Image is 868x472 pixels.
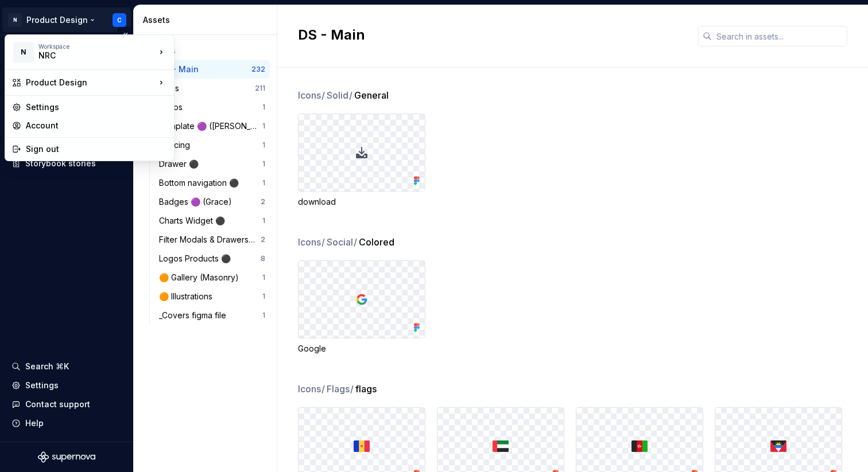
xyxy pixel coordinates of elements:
div: Sign out [26,143,167,155]
div: NRC [38,50,136,61]
div: Account [26,120,167,131]
div: Product Design [26,77,156,88]
div: Settings [26,102,167,113]
div: Workspace [38,43,156,50]
div: N [13,42,34,63]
